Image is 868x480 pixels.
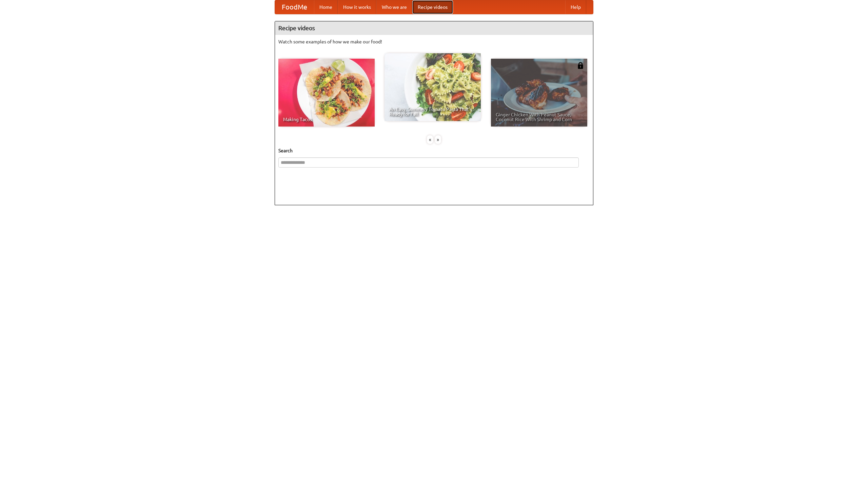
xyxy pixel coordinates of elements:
h4: Recipe videos [275,21,593,35]
a: Help [565,0,586,14]
a: Who we are [376,0,412,14]
a: Making Tacos [278,59,375,127]
a: Home [314,0,338,14]
a: FoodMe [275,0,314,14]
a: An Easy, Summery Tomato Pasta That's Ready for Fall [384,53,481,121]
div: » [435,135,441,144]
span: Making Tacos [283,117,370,122]
h5: Search [278,147,590,154]
img: 483408.png [577,62,584,69]
a: Recipe videos [412,0,453,14]
a: How it works [338,0,376,14]
div: « [427,135,433,144]
span: An Easy, Summery Tomato Pasta That's Ready for Fall [389,107,476,116]
p: Watch some examples of how we make our food! [278,38,590,45]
